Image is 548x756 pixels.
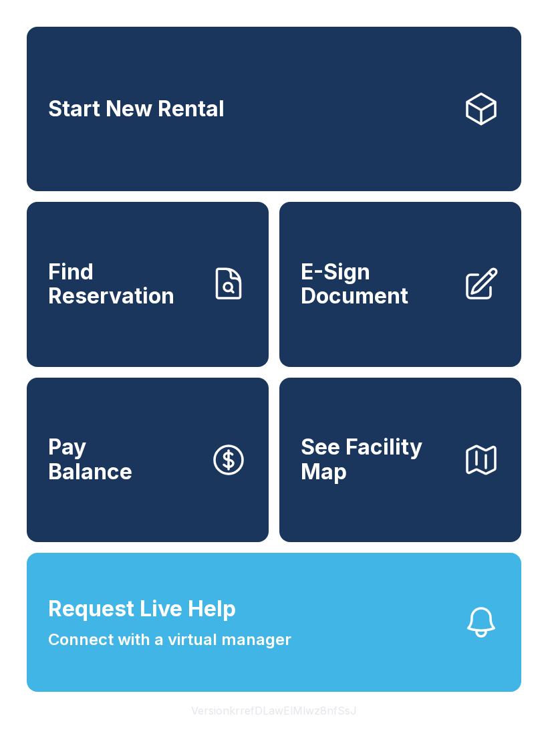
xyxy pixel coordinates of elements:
span: E-Sign Document [301,260,452,309]
span: Request Live Help [48,593,236,625]
a: E-Sign Document [279,202,521,366]
span: Find Reservation [48,260,199,309]
a: Find Reservation [27,202,269,366]
button: VersionkrrefDLawElMlwz8nfSsJ [180,692,368,729]
button: Request Live HelpConnect with a virtual manager [27,553,521,692]
span: Connect with a virtual manager [48,628,291,652]
span: Pay Balance [48,435,132,484]
button: See Facility Map [279,378,521,542]
button: PayBalance [27,378,269,542]
a: Start New Rental [27,27,521,191]
span: Start New Rental [48,97,225,122]
span: See Facility Map [301,435,452,484]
